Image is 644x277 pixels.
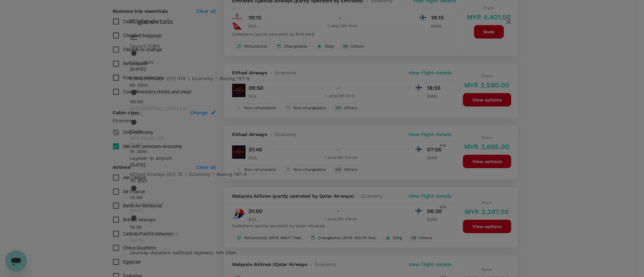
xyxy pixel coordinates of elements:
[189,171,210,178] p: economy
[130,201,514,207] span: Abu Dhabi Intl
[216,76,217,81] span: |
[130,75,185,82] p: Etihad Airways (EY) 419
[130,149,147,154] span: 1h 20m
[130,207,514,214] span: [DATE]
[130,17,173,25] span: Flight details
[130,161,514,168] p: [DATE]
[130,66,514,72] p: [DATE]
[130,112,514,118] span: [DATE]
[130,82,514,88] p: 6h 50m
[130,237,514,244] span: [DATE]
[188,76,189,81] span: |
[219,75,250,82] p: Boeing 787-9
[130,43,514,49] p: Depart flight
[130,105,514,112] span: [GEOGRAPHIC_DATA] Intl
[130,98,514,105] div: 09:50
[130,178,514,184] p: 7h 55m
[217,171,247,178] p: Boeing 787-9
[130,135,514,141] span: Abu Dhabi Intl
[130,59,514,66] p: KUL - MAN
[185,171,186,177] span: |
[130,249,235,256] p: Journey duration (without layover) : 14h 45m
[130,194,514,201] div: 14:00
[130,155,172,161] span: Layover in airport
[192,75,213,82] p: economy
[130,128,514,135] div: 12:40
[130,224,514,230] div: 18:55
[213,171,214,177] span: |
[130,171,182,178] p: Etihad Airways (EY) 75
[130,141,514,148] span: [DATE]
[130,230,514,237] span: [GEOGRAPHIC_DATA]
